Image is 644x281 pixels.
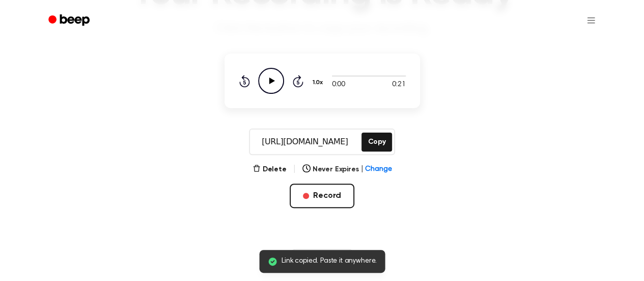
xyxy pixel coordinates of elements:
span: Link copied. Paste it anywhere. [282,256,377,267]
button: 1.0x [312,74,327,91]
button: Copy [361,133,391,151]
button: Recording History [288,249,355,265]
span: Change [365,164,391,175]
button: Record [290,184,354,208]
a: Beep [41,11,99,31]
button: Open menu [579,8,603,33]
button: Delete [253,164,287,175]
span: 0:00 [332,80,345,90]
span: | [293,163,296,175]
button: Never Expires|Change [302,164,392,175]
span: | [360,164,363,175]
span: 0:21 [392,80,405,90]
